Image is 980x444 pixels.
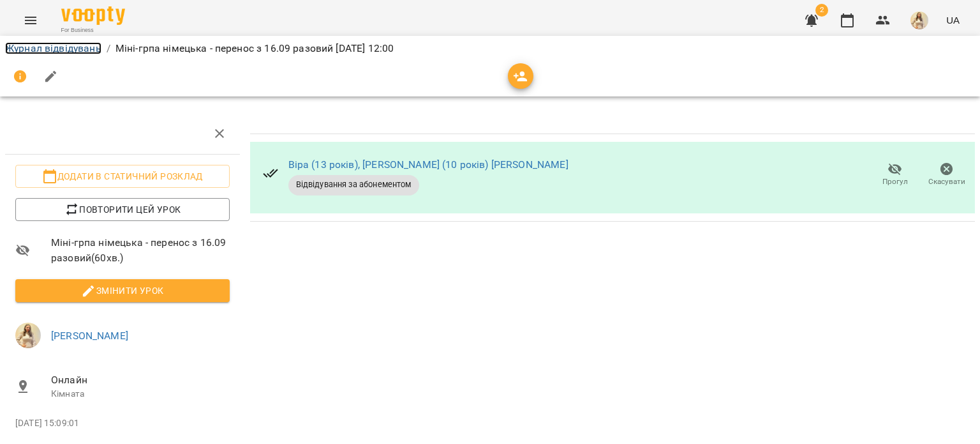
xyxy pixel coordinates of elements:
a: Віра (13 років), [PERSON_NAME] (10 років) [PERSON_NAME] [288,158,568,171]
button: Додати в статичний розклад [15,165,230,188]
span: Повторити цей урок [26,202,219,217]
button: Menu [15,5,46,36]
button: Змінити урок [15,279,230,302]
li: / [107,41,110,56]
span: For Business [61,26,125,34]
span: Прогул [882,176,908,187]
span: Міні-грпа німецька - перенос з 16.09 разовий ( 60 хв. ) [51,235,230,265]
span: UA [946,13,960,27]
button: Скасувати [921,157,972,193]
img: Voopty Logo [61,6,125,25]
button: UA [941,8,965,32]
p: Кімната [51,388,230,401]
span: Додати в статичний розклад [26,169,219,184]
img: 11d8f0996dfd046a8fdfc6cf4aa1cc70.jpg [910,11,928,29]
img: 11d8f0996dfd046a8fdfc6cf4aa1cc70.jpg [15,323,41,348]
button: Прогул [869,157,921,193]
span: Відвідування за абонементом [288,179,419,190]
span: Онлайн [51,372,230,388]
a: [PERSON_NAME] [51,330,128,342]
p: Міні-грпа німецька - перенос з 16.09 разовий [DATE] 12:00 [115,41,394,56]
nav: breadcrumb [5,41,975,56]
span: 2 [815,4,828,17]
p: [DATE] 15:09:01 [15,417,230,430]
a: Журнал відвідувань [5,42,101,54]
span: Змінити урок [26,283,219,298]
button: Повторити цей урок [15,198,230,221]
span: Скасувати [928,176,965,187]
